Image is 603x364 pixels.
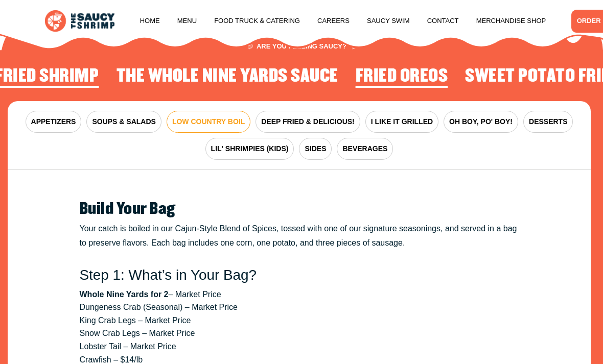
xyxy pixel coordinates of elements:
[92,116,155,127] span: SOUPS & SALADS
[529,116,567,127] span: DESSERTS
[80,222,519,250] p: Your catch is boiled in our Cajun-Style Blend of Spices, tossed with one of our signature seasoni...
[371,116,433,127] span: I LIKE IT GRILLED
[26,111,82,133] button: APPETIZERS
[444,111,518,133] button: OH BOY, PO' BOY!
[172,116,245,127] span: LOW COUNTRY BOIL
[177,2,197,40] a: Menu
[80,340,519,353] li: Lobster Tail – Market Price
[342,143,387,154] span: BEVERAGES
[449,116,513,127] span: OH BOY, PO' BOY!
[299,138,332,160] button: SIDES
[305,143,326,154] span: SIDES
[86,111,161,133] button: SOUPS & SALADS
[80,201,519,218] h2: Build Your Bag
[211,143,289,154] span: LIL' SHRIMPIES (KIDS)
[80,301,519,314] li: Dungeness Crab (Seasonal) – Market Price
[256,111,360,133] button: DEEP FRIED & DELICIOUS!
[117,66,338,89] li: 2 of 4
[214,2,300,40] a: Food Truck & Catering
[356,66,448,86] h2: Fried Oreos
[356,66,448,89] li: 3 of 4
[427,2,459,40] a: Contact
[80,266,519,283] h3: Step 1: What’s in Your Bag?
[205,138,294,160] button: LIL' SHRIMPIES (KIDS)
[337,138,393,160] button: BEVERAGES
[80,288,519,301] li: – Market Price
[80,314,519,327] li: King Crab Legs – Market Price
[140,2,160,40] a: Home
[523,111,573,133] button: DESSERTS
[261,116,355,127] span: DEEP FRIED & DELICIOUS!
[476,2,546,40] a: Merchandise Shop
[367,2,410,40] a: Saucy Swim
[31,116,76,127] span: APPETIZERS
[365,111,438,133] button: I LIKE IT GRILLED
[317,2,350,40] a: Careers
[45,10,114,31] img: logo
[80,290,169,299] strong: Whole Nine Yards for 2
[117,66,338,86] h2: The Whole Nine Yards Sauce
[80,327,519,340] li: Snow Crab Legs – Market Price
[167,111,250,133] button: LOW COUNTRY BOIL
